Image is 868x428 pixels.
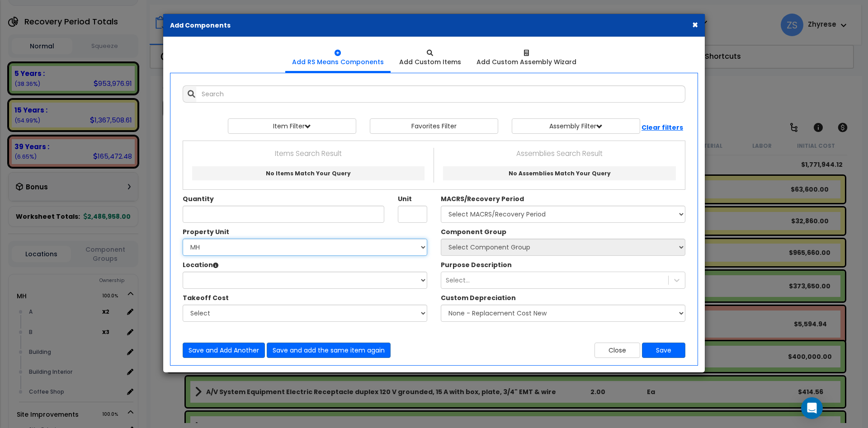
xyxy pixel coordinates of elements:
[594,343,640,358] button: Close
[183,260,218,269] label: Location
[441,227,506,236] label: Component Group
[183,293,229,302] label: The Custom Item Descriptions in this Dropdown have been designated as 'Takeoff Costs' within thei...
[441,148,678,160] p: Assemblies Search Result
[267,343,391,358] button: Save and add the same item again
[801,397,823,419] div: Open Intercom Messenger
[196,85,685,103] input: Search
[170,21,231,30] b: Add Components
[476,57,576,66] div: Add Custom Assembly Wizard
[292,57,384,66] div: Add RS Means Components
[183,343,265,358] button: Save and Add Another
[509,169,611,177] span: No Assemblies Match Your Query
[183,227,229,236] label: Property Unit
[183,305,427,322] select: The Custom Item Descriptions in this Dropdown have been designated as 'Takeoff Costs' within thei...
[692,20,698,29] button: ×
[441,293,516,302] label: Custom Depreciation
[441,194,524,203] label: MACRS/Recovery Period
[228,118,356,134] button: Item Filter
[190,148,427,160] p: Items Search Result
[370,118,498,134] button: Favorites Filter
[512,118,640,134] button: Assembly Filter
[398,194,412,203] label: Unit
[441,260,512,269] label: A Purpose Description Prefix can be used to customize the Item Description that will be shown in ...
[266,169,351,177] span: No Items Match Your Query
[183,194,214,203] label: Quantity
[399,57,461,66] div: Add Custom Items
[642,343,685,358] button: Save
[642,123,683,132] b: Clear filters
[446,276,470,285] div: Select...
